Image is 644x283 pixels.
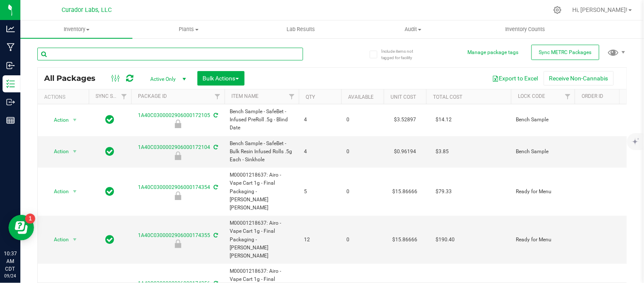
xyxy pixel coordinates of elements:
[44,94,85,100] div: Actions
[539,49,592,55] span: Sync METRC Packages
[130,152,226,160] div: Bench Sample
[212,232,218,238] span: Sync from Compliance System
[96,93,128,99] a: Sync Status
[230,219,294,260] span: M00001218637: Airo - Vape Cart 1g - Final Packaging - [PERSON_NAME] [PERSON_NAME]
[532,45,599,60] button: Sync METRC Packages
[346,188,379,196] span: 0
[6,80,15,88] inline-svg: Inventory
[130,120,226,128] div: Bench Sample
[431,186,456,198] span: $79.33
[304,148,336,156] span: 4
[70,186,80,197] span: select
[20,20,132,38] a: Inventory
[133,26,244,33] span: Plants
[138,144,210,150] a: 1A40C0300002906000172104
[304,116,336,124] span: 4
[62,6,112,14] span: Curador Labs, LLC
[6,43,15,51] inline-svg: Manufacturing
[431,234,459,246] span: $190.40
[544,71,614,86] button: Receive Non-Cannabis
[391,94,416,100] a: Unit Cost
[132,20,245,38] a: Plants
[470,20,582,38] a: Inventory Counts
[552,6,563,14] div: Manage settings
[130,192,226,200] div: Ready for Menu
[46,114,69,126] span: Action
[138,232,210,238] a: 1A40C0300002906000174355
[106,114,115,126] span: In Sync
[518,93,545,99] a: Lock Code
[516,148,570,156] span: Bench Sample
[304,236,336,244] span: 12
[44,74,104,83] span: All Packages
[306,94,315,100] a: Qty
[516,188,570,196] span: Ready for Menu
[70,146,80,157] span: select
[138,93,167,99] a: Package ID
[25,214,35,224] iframe: Resource center unread badge
[212,144,218,150] span: Sync from Compliance System
[346,116,379,124] span: 0
[431,146,453,158] span: $3.85
[357,26,469,33] span: Audit
[106,146,115,157] span: In Sync
[203,75,239,82] span: Bulk Actions
[346,236,379,244] span: 0
[130,240,226,248] div: Ready for Menu
[212,184,218,190] span: Sync from Compliance System
[304,188,336,196] span: 5
[46,234,69,246] span: Action
[516,236,570,244] span: Ready for Menu
[70,234,80,246] span: select
[494,26,557,33] span: Inventory Counts
[138,184,210,190] a: 1A40C0300002906000174354
[346,148,379,156] span: 0
[4,250,17,273] p: 10:37 AM CDT
[231,93,259,99] a: Item Name
[6,61,15,70] inline-svg: Inbound
[117,89,131,104] a: Filter
[6,25,15,33] inline-svg: Analytics
[582,93,603,99] a: Order Id
[245,20,357,38] a: Lab Results
[433,94,462,100] a: Total Cost
[516,116,570,124] span: Bench Sample
[276,26,327,33] span: Lab Results
[106,186,115,197] span: In Sync
[357,20,469,38] a: Audit
[212,112,218,118] span: Sync from Compliance System
[573,6,628,13] span: Hi, [PERSON_NAME]!
[8,215,34,240] iframe: Resource center
[20,26,132,33] span: Inventory
[285,89,299,104] a: Filter
[561,89,575,104] a: Filter
[381,48,424,61] span: Include items not tagged for facility
[4,273,17,279] p: 09/24
[230,140,294,164] span: Bench Sample - SafeBet - Bulk Resin Infused Rolls .5g Each - Sinkhole
[487,71,544,86] button: Export to Excel
[230,171,294,212] span: M00001218637: Airo - Vape Cart 1g - Final Packaging - [PERSON_NAME] [PERSON_NAME]
[384,216,426,264] td: $15.86666
[37,48,303,60] input: Search Package ID, Item Name, SKU, Lot or Part Number...
[197,71,245,86] button: Bulk Actions
[384,168,426,216] td: $15.86666
[70,114,80,126] span: select
[211,89,225,104] a: Filter
[138,112,210,118] a: 1A40C0300002906000172105
[46,146,69,157] span: Action
[384,104,426,136] td: $3.52897
[468,49,519,56] button: Manage package tags
[431,114,456,126] span: $14.12
[348,94,374,100] a: Available
[106,234,115,246] span: In Sync
[384,136,426,168] td: $0.96194
[6,98,15,106] inline-svg: Outbound
[6,116,15,125] inline-svg: Reports
[230,108,294,132] span: Bench Sample - SafeBet - Infused PreRoll .5g - Blind Date
[46,186,69,197] span: Action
